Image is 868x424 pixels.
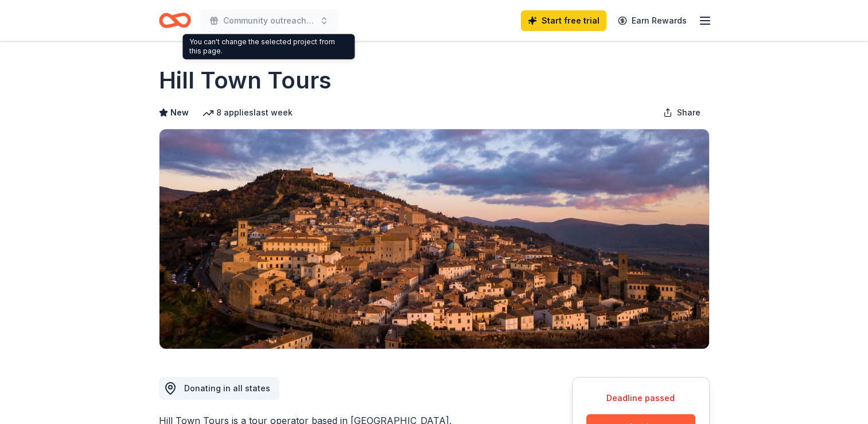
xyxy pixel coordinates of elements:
button: Share [654,101,710,124]
button: Community outreach program mural project for first responders active duty military and veterans [200,9,338,32]
span: Community outreach program mural project for first responders active duty military and veterans [223,14,315,28]
a: Earn Rewards [611,10,694,31]
span: New [170,106,189,120]
div: Deadline passed [586,391,695,405]
span: Share [677,106,700,120]
a: Start free trial [521,10,606,31]
img: Image for Hill Town Tours [159,129,709,349]
h1: Hill Town Tours [159,64,332,97]
span: Donating in all states [184,383,270,393]
div: You can't change the selected project from this page. [182,34,355,59]
div: 8 applies last week [203,106,293,120]
a: Home [159,7,191,34]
